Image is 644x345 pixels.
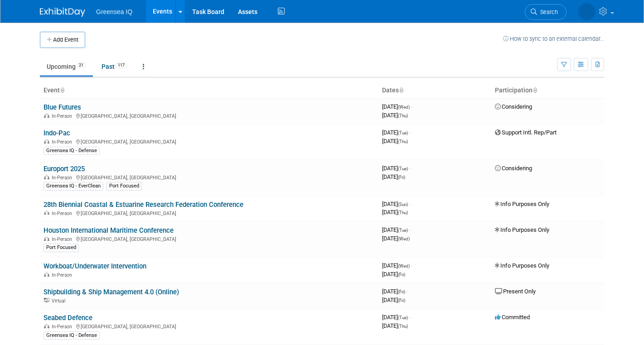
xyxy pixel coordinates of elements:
[382,129,411,136] span: [DATE]
[44,262,146,270] a: Workboat/Underwater Intervention
[44,112,375,119] div: [GEOGRAPHIC_DATA], [GEOGRAPHIC_DATA]
[495,165,532,172] span: Considering
[382,209,408,216] span: [DATE]
[537,9,558,15] span: Search
[382,173,405,180] span: [DATE]
[578,3,596,20] img: Lindsey Keller
[398,289,405,294] span: (Fri)
[411,103,412,110] span: -
[409,129,411,136] span: -
[491,83,604,98] th: Participation
[40,32,85,48] button: Add Event
[495,201,549,207] span: Info Purposes Only
[382,314,411,321] span: [DATE]
[398,298,405,303] span: (Fri)
[398,236,410,241] span: (Wed)
[44,165,85,173] a: Europort 2025
[503,35,604,42] a: How to sync to an external calendar...
[399,86,403,94] a: Sort by Start Date
[411,262,412,269] span: -
[44,103,81,111] a: Blue Futures
[398,175,405,180] span: (Fri)
[382,235,410,242] span: [DATE]
[44,129,70,137] a: Indo-Pac
[398,210,408,215] span: (Thu)
[44,314,92,322] a: Seabed Defence
[409,226,411,233] span: -
[76,62,86,69] span: 21
[44,272,49,277] img: In-Person Event
[52,272,75,278] span: In-Person
[398,264,410,268] span: (Wed)
[398,166,408,171] span: (Tue)
[44,235,375,242] div: [GEOGRAPHIC_DATA], [GEOGRAPHIC_DATA]
[382,201,411,207] span: [DATE]
[44,113,49,118] img: In-Person Event
[382,112,408,119] span: [DATE]
[533,86,537,94] a: Sort by Participation Type
[398,272,405,277] span: (Fri)
[495,262,549,269] span: Info Purposes Only
[44,209,375,216] div: [GEOGRAPHIC_DATA], [GEOGRAPHIC_DATA]
[382,271,405,278] span: [DATE]
[52,236,75,242] span: In-Person
[52,139,75,145] span: In-Person
[44,182,103,190] div: Greensea IQ - EverClean
[52,175,75,181] span: In-Person
[407,288,408,295] span: -
[44,331,100,340] div: Greensea IQ - Defense
[495,314,530,321] span: Committed
[495,226,549,233] span: Info Purposes Only
[44,211,49,215] img: In-Person Event
[44,324,49,328] img: In-Person Event
[382,322,408,329] span: [DATE]
[382,288,408,295] span: [DATE]
[382,226,411,233] span: [DATE]
[60,86,64,94] a: Sort by Event Name
[382,165,411,172] span: [DATE]
[44,139,49,144] img: In-Person Event
[44,322,375,330] div: [GEOGRAPHIC_DATA], [GEOGRAPHIC_DATA]
[40,83,378,98] th: Event
[107,182,142,190] div: Port Focused
[495,103,532,110] span: Considering
[398,105,410,110] span: (Wed)
[525,4,567,20] a: Search
[495,288,536,295] span: Present Only
[95,58,134,75] a: Past117
[52,298,68,304] span: Virtual
[44,226,174,235] a: Houston International Maritime Conference
[398,113,408,118] span: (Thu)
[398,139,408,144] span: (Thu)
[409,314,411,321] span: -
[44,173,375,181] div: [GEOGRAPHIC_DATA], [GEOGRAPHIC_DATA]
[398,315,408,320] span: (Tue)
[44,201,243,209] a: 28th Biennial Coastal & Estuarine Research Federation Conference
[398,130,408,135] span: (Tue)
[382,262,412,269] span: [DATE]
[52,113,75,119] span: In-Person
[96,8,132,15] span: Greensea IQ
[495,129,557,136] span: Support Intl. Rep/Part
[398,228,408,233] span: (Tue)
[115,62,127,69] span: 117
[44,236,49,241] img: In-Person Event
[382,103,412,110] span: [DATE]
[378,83,491,98] th: Dates
[409,201,411,207] span: -
[44,244,79,252] div: Port Focused
[382,138,408,144] span: [DATE]
[44,288,179,296] a: S​hipbuilding & Ship Management 4.0 (Online)
[398,324,408,329] span: (Thu)
[44,147,100,155] div: Greensea IQ - Defense
[382,297,405,303] span: [DATE]
[44,175,49,179] img: In-Person Event
[40,58,93,75] a: Upcoming21
[44,138,375,145] div: [GEOGRAPHIC_DATA], [GEOGRAPHIC_DATA]
[398,202,408,207] span: (Sun)
[40,8,85,17] img: ExhibitDay
[52,324,75,330] span: In-Person
[52,211,75,216] span: In-Person
[44,298,49,302] img: Virtual Event
[409,165,411,172] span: -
